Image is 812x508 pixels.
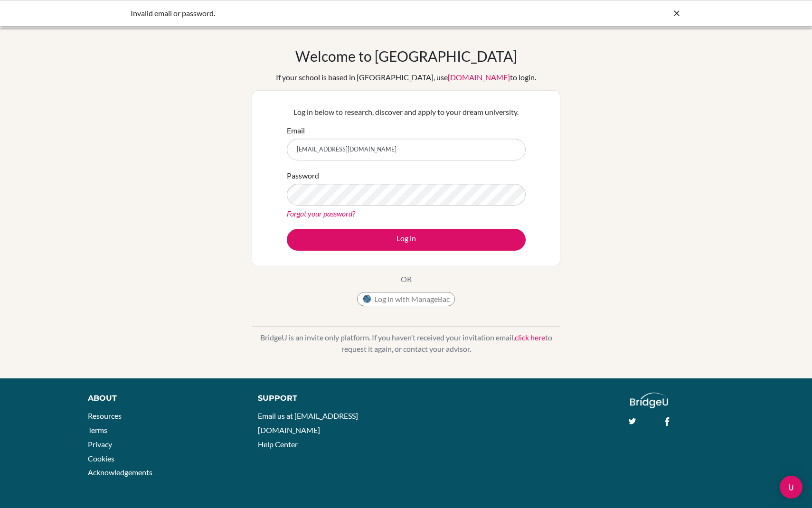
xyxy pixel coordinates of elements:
button: Log in [287,229,526,251]
label: Email [287,125,305,136]
button: Log in with ManageBac [357,292,455,306]
a: Privacy [88,440,112,449]
p: Log in below to research, discover and apply to your dream university. [287,106,526,118]
a: Terms [88,425,107,434]
a: Resources [88,411,122,420]
a: Email us at [EMAIL_ADDRESS][DOMAIN_NAME] [258,411,358,434]
div: About [88,393,236,404]
a: Acknowledgements [88,468,152,477]
div: Invalid email or password. [131,8,539,19]
div: If your school is based in [GEOGRAPHIC_DATA], use to login. [276,72,536,83]
a: Forgot your password? [287,209,355,218]
div: Support [258,393,396,404]
a: Help Center [258,440,298,449]
a: Cookies [88,454,114,463]
a: [DOMAIN_NAME] [448,73,510,82]
p: OR [401,273,412,285]
a: click here [515,333,545,342]
label: Password [287,170,319,181]
p: BridgeU is an invite only platform. If you haven’t received your invitation email, to request it ... [252,332,560,355]
h1: Welcome to [GEOGRAPHIC_DATA] [295,47,517,65]
img: logo_white@2x-f4f0deed5e89b7ecb1c2cc34c3e3d731f90f0f143d5ea2071677605dd97b5244.png [630,393,669,408]
div: Open Intercom Messenger [780,476,803,499]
